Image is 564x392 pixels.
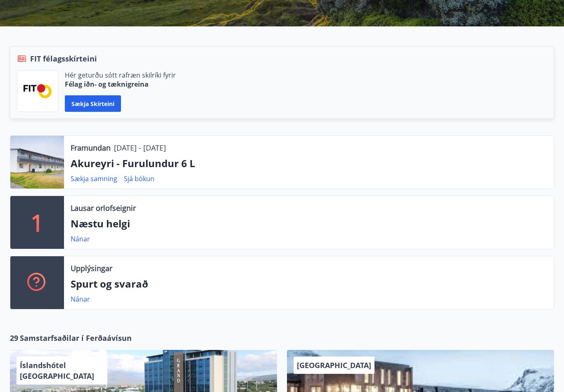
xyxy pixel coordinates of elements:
p: Félag iðn- og tæknigreina [65,80,176,89]
p: 1 [31,207,44,239]
p: Framundan [71,143,111,153]
span: Samstarfsaðilar í Ferðaávísun [20,333,132,344]
p: Lausar orlofseignir [71,203,136,214]
a: Nánar [71,295,90,304]
a: Nánar [71,235,90,244]
p: Hér geturðu sótt rafræn skilríki fyrir [65,71,176,80]
span: Íslandshótel [GEOGRAPHIC_DATA] [20,361,94,381]
p: Upplýsingar [71,263,112,274]
img: FPQVkF9lTnNbbaRSFyT17YYeljoOGk5m51IhT0bO.png [24,85,52,98]
a: Sjá bókun [124,175,154,184]
span: 29 [10,333,18,344]
button: Sækja skírteini [65,96,121,112]
a: Sækja samning [71,175,117,184]
span: FIT félagsskírteini [30,54,97,64]
span: [GEOGRAPHIC_DATA] [297,361,371,371]
p: [DATE] - [DATE] [114,143,166,153]
p: Næstu helgi [71,217,547,231]
p: Spurt og svarað [71,277,547,291]
p: Akureyri - Furulundur 6 L [71,157,547,171]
